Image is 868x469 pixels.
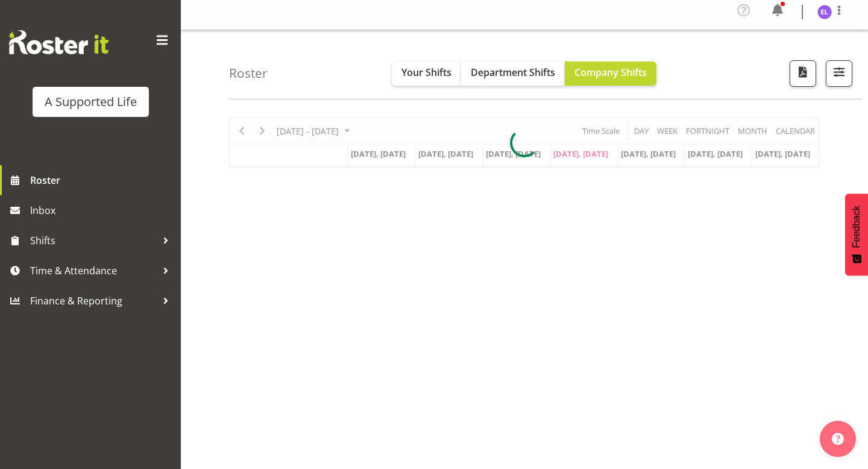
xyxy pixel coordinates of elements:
[471,66,555,79] span: Department Shifts
[817,5,832,19] img: elise-loh5844.jpg
[392,61,461,86] button: Your Shifts
[826,60,852,87] button: Filter Shifts
[30,231,157,250] span: Shifts
[461,61,565,86] button: Department Shifts
[790,60,816,87] button: Download a PDF of the roster according to the set date range.
[832,433,844,445] img: help-xxl-2.png
[401,66,451,79] span: Your Shifts
[9,30,108,54] img: Rosterit website logo
[30,262,157,280] span: Time & Attendance
[30,292,157,310] span: Finance & Reporting
[574,66,647,79] span: Company Shifts
[30,171,175,189] span: Roster
[851,206,862,248] span: Feedback
[45,93,137,111] div: A Supported Life
[845,194,868,275] button: Feedback - Show survey
[30,201,175,219] span: Inbox
[229,66,268,80] h4: Roster
[565,61,656,86] button: Company Shifts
